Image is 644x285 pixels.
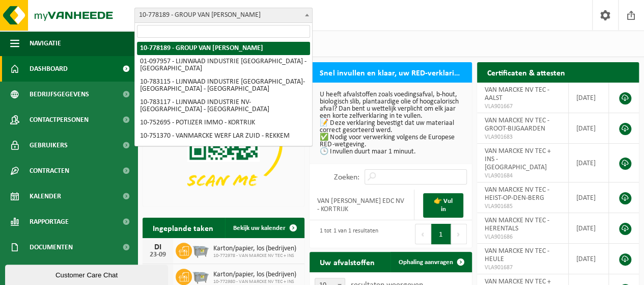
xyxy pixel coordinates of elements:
[451,224,467,244] button: Next
[137,129,310,143] li: 10-751370 - VANMARCKE WERF LAR ZUID - REKKEM
[569,144,609,183] td: [DATE]
[334,173,359,182] label: Zoeken:
[485,117,549,133] span: VAN MARCKE NV TEC - GROOT-BIJGAARDEN
[213,279,296,285] span: 10-772980 - VAN MARCKE NV TEC + INS
[213,271,296,279] span: Karton/papier, los (bedrijven)
[213,253,296,259] span: 10-772978 - VAN MARCKE NV TEC + INS
[30,31,61,56] span: Navigatie
[485,233,561,241] span: VLA901686
[134,8,313,23] span: 10-778189 - GROUP VAN MARCKE
[569,83,609,113] td: [DATE]
[569,113,609,144] td: [DATE]
[423,193,463,218] a: 👉 Vul in
[137,96,310,116] li: 10-783117 - LIJNWAAD INDUSTRIE NV-[GEOGRAPHIC_DATA] - [GEOGRAPHIC_DATA]
[485,102,561,111] span: VLA901667
[213,245,296,253] span: Karton/papier, los (bedrijven)
[310,252,384,272] h2: Uw afvalstoffen
[390,252,471,272] a: Ophaling aanvragen
[143,218,223,238] h2: Ingeplande taken
[137,116,310,129] li: 10-752695 - POTIJZER IMMO - KORTRIJK
[30,82,89,107] span: Bedrijfsgegevens
[431,224,451,244] button: 1
[148,251,168,258] div: 23-09
[137,143,310,163] li: 10-752698 - WEGGEVOERDENLAAN PROPERTIES NV-WERF EDC/LAR ZUID - REKKEM
[569,213,609,244] td: [DATE]
[569,183,609,213] td: [DATE]
[477,62,575,82] h2: Certificaten & attesten
[30,107,89,133] span: Contactpersonen
[30,235,73,260] span: Documenten
[485,186,549,202] span: VAN MARCKE NV TEC - HEIST-OP-DEN-BERG
[485,86,549,102] span: VAN MARCKE NV TEC - AALST
[192,267,209,284] img: WB-2500-GAL-GY-04
[569,244,609,274] td: [DATE]
[485,202,561,211] span: VLA901685
[485,217,549,232] span: VAN MARCKE NV TEC - HERENTALS
[30,56,68,82] span: Dashboard
[30,184,61,209] span: Kalender
[137,42,310,55] li: 10-778189 - GROUP VAN [PERSON_NAME]
[30,133,68,158] span: Gebruikers
[135,8,312,22] span: 10-778189 - GROUP VAN MARCKE
[485,264,561,272] span: VLA901687
[399,259,453,266] span: Ophaling aanvragen
[310,62,471,82] h2: Snel invullen en klaar, uw RED-verklaring voor 2025
[485,147,551,171] span: VAN MARCKE NV TEC + INS - [GEOGRAPHIC_DATA]
[233,225,286,231] span: Bekijk uw kalender
[485,133,561,141] span: VLA901683
[30,209,69,235] span: Rapportage
[485,247,549,263] span: VAN MARCKE NV TEC - HEULE
[225,218,303,238] a: Bekijk uw kalender
[30,158,69,184] span: Contracten
[320,91,461,156] p: U heeft afvalstoffen zoals voedingsafval, b-hout, biologisch slib, plantaardige olie of hoogcalor...
[192,241,209,258] img: WB-2500-GAL-GY-04
[415,224,431,244] button: Previous
[148,243,168,251] div: DI
[5,263,170,285] iframe: chat widget
[315,223,378,245] div: 1 tot 1 van 1 resultaten
[485,172,561,180] span: VLA901684
[310,190,414,220] td: VAN [PERSON_NAME] EDC NV - KORTRIJK
[137,55,310,75] li: 01-097957 - LIJNWAAD INDUSTRIE [GEOGRAPHIC_DATA] - [GEOGRAPHIC_DATA]
[137,75,310,96] li: 10-783115 - LIJNWAAD INDUSTRIE [GEOGRAPHIC_DATA]-[GEOGRAPHIC_DATA] - [GEOGRAPHIC_DATA]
